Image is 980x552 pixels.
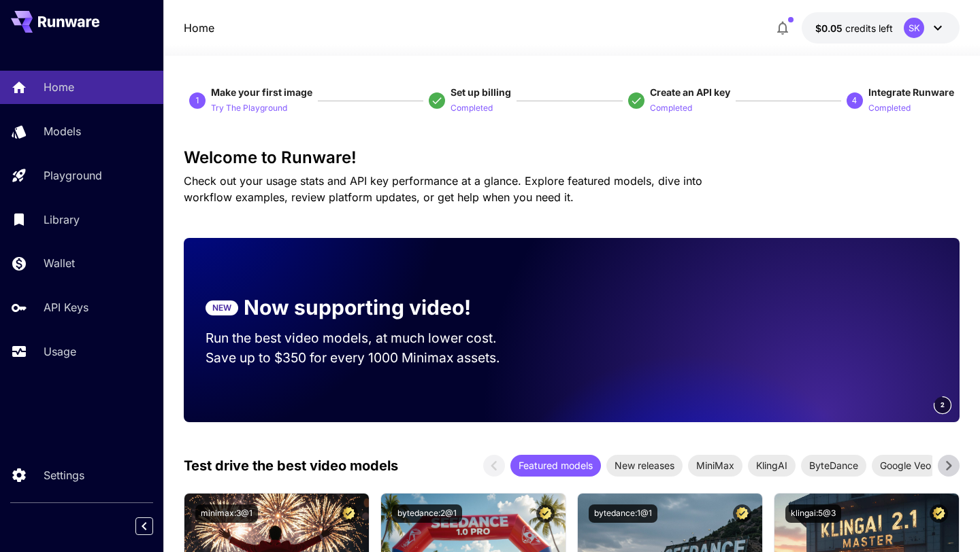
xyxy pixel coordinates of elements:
span: MiniMax [688,458,742,472]
div: Google Veo [872,455,939,477]
p: Save up to $350 for every 1000 Minimax assets. [206,348,523,368]
span: Create an API key [650,86,730,98]
span: Featured models [510,458,601,472]
div: SK [904,18,924,38]
button: Try The Playground [211,99,287,116]
div: KlingAI [748,455,796,477]
button: Certified Model – Vetted for best performance and includes a commercial license. [340,504,358,523]
p: Completed [451,102,493,115]
a: Home [184,20,214,36]
span: Set up billing [451,86,511,98]
span: New releases [606,458,683,472]
p: Playground [44,167,102,184]
p: API Keys [44,299,88,315]
span: Integrate Runware [868,86,954,98]
p: Completed [650,102,692,115]
button: minimax:3@1 [195,504,258,523]
span: credits left [845,22,893,34]
button: $0.05SK [802,12,960,44]
button: Completed [451,99,493,116]
div: ByteDance [801,455,866,477]
p: Library [44,211,80,228]
button: Completed [650,99,692,116]
span: 2 [941,400,945,410]
button: bytedance:1@1 [589,504,657,523]
p: 4 [852,94,857,107]
button: Certified Model – Vetted for best performance and includes a commercial license. [930,504,948,523]
p: 1 [195,94,200,107]
button: Completed [868,99,911,116]
p: Completed [868,102,911,115]
button: Certified Model – Vetted for best performance and includes a commercial license. [733,504,751,523]
span: Make your first image [211,86,312,98]
span: KlingAI [748,458,796,472]
nav: breadcrumb [184,20,214,36]
div: Collapse sidebar [146,514,163,538]
p: Now supporting video! [244,292,471,323]
span: Google Veo [872,458,939,472]
span: Check out your usage stats and API key performance at a glance. Explore featured models, dive int... [184,174,702,204]
p: NEW [212,302,231,314]
p: Usage [44,343,76,360]
p: Settings [44,467,84,483]
h3: Welcome to Runware! [184,148,960,167]
p: Test drive the best video models [184,455,398,476]
p: Run the best video models, at much lower cost. [206,328,523,348]
div: New releases [606,455,683,477]
p: Wallet [44,255,75,271]
p: Models [44,123,81,139]
div: $0.05 [815,21,893,35]
div: MiniMax [688,455,742,477]
span: $0.05 [815,22,845,34]
span: ByteDance [801,458,866,472]
div: Featured models [510,455,601,477]
p: Home [44,79,74,95]
button: Certified Model – Vetted for best performance and includes a commercial license. [536,504,555,523]
button: klingai:5@3 [785,504,841,523]
button: bytedance:2@1 [392,504,462,523]
p: Try The Playground [211,102,287,115]
button: Collapse sidebar [135,517,153,535]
